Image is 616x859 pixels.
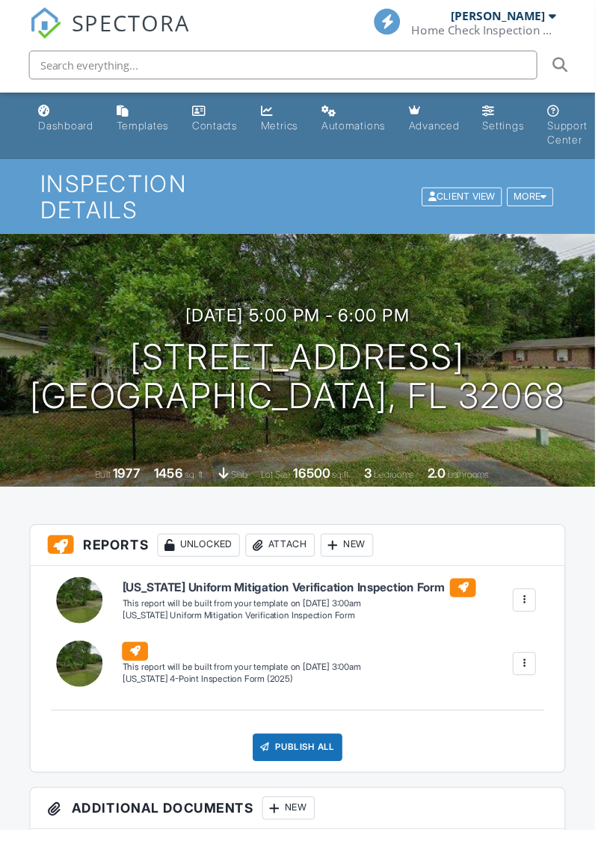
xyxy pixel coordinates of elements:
div: [US_STATE] 4-Point Inspection Form (2025) [126,697,373,709]
a: Advanced [417,102,481,144]
div: Publish All [262,760,355,788]
div: 16500 [304,482,342,498]
div: Advanced [423,123,475,136]
div: 1456 [159,482,189,498]
span: Built [98,486,114,497]
a: Support Center [561,102,614,159]
div: Home Check Inspection Services [426,24,576,39]
span: Lot Size [270,486,301,497]
input: Search everything... [30,52,556,82]
div: Unlocked [163,552,248,576]
a: Contacts [193,102,252,144]
span: bathrooms [463,486,506,497]
a: Settings [493,102,549,144]
span: SPECTORA [74,7,197,39]
div: Client View [437,194,520,214]
div: Metrics [270,123,309,136]
a: Templates [114,102,181,144]
div: Dashboard [40,123,96,136]
img: The Best Home Inspection Software - Spectora [31,7,64,40]
div: Automations [333,123,399,136]
div: This report will be built from your template on [DATE] 3:00am [126,619,493,631]
a: Client View [435,197,523,209]
h6: [US_STATE] Uniform Mitigation Verification Inspection Form [126,599,493,618]
span: slab [239,486,256,497]
a: Dashboard [34,102,102,144]
div: [US_STATE] Uniform Mitigation Verification Inspection Form [126,631,493,644]
span: sq. ft. [191,486,212,497]
h3: Reports [31,544,585,586]
div: 2.0 [443,482,461,498]
div: More [525,194,573,214]
h3: Additional Documents [31,816,585,858]
a: Automations (Basic) [327,102,405,144]
div: Attach [254,552,326,576]
div: Settings [499,123,543,136]
a: SPECTORA [31,20,197,52]
div: New [271,825,326,849]
div: [PERSON_NAME] [467,9,564,24]
span: sq.ft. [344,486,363,497]
div: New [332,552,386,576]
h1: [STREET_ADDRESS] [GEOGRAPHIC_DATA], FL 32068 [31,351,585,430]
div: This report will be built from your template on [DATE] 3:00am [126,685,373,697]
a: Metrics [264,102,315,144]
h3: [DATE] 5:00 pm - 6:00 pm [192,316,425,336]
div: Support Center [567,123,608,151]
div: Templates [120,123,175,136]
h1: Inspection Details [42,177,575,230]
span: bedrooms [387,486,428,497]
div: Contacts [199,123,246,136]
div: 1977 [117,482,145,498]
div: 3 [377,482,385,498]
